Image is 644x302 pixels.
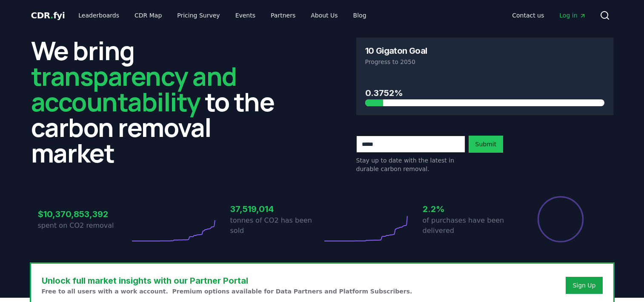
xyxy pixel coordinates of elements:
h3: 0.3752% [365,87,604,99]
h3: 37,519,014 [230,203,322,215]
a: About Us [304,8,344,23]
nav: Main [505,8,592,23]
h2: We bring to the carbon removal market [31,38,288,166]
span: CDR fyi [31,10,65,20]
div: Percentage of sales delivered [537,195,584,243]
a: Partners [264,8,302,23]
span: Log in [559,11,586,20]
a: Contact us [505,8,551,23]
h3: 10 Gigaton Goal [365,46,427,55]
h3: Unlock full market insights with our Partner Portal [42,274,412,287]
button: Sign Up [566,277,602,294]
p: Progress to 2050 [365,58,604,66]
nav: Main [72,8,373,23]
a: CDR.fyi [31,9,65,21]
p: Stay up to date with the latest in durable carbon removal. [356,156,465,173]
h3: 2.2% [423,203,515,215]
a: Pricing Survey [170,8,226,23]
p: Free to all users with a work account. Premium options available for Data Partners and Platform S... [42,287,412,296]
h3: $10,370,853,392 [38,208,130,221]
a: CDR Map [128,8,169,23]
p: tonnes of CO2 has been sold [230,215,322,236]
span: transparency and accountability [31,58,237,119]
a: Leaderboards [72,8,126,23]
a: Blog [346,8,373,23]
a: Sign Up [572,281,595,290]
a: Events [229,8,262,23]
p: spent on CO2 removal [38,221,130,231]
span: . [50,10,53,20]
a: Log in [552,8,592,23]
button: Submit [469,136,504,153]
p: of purchases have been delivered [423,215,515,236]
